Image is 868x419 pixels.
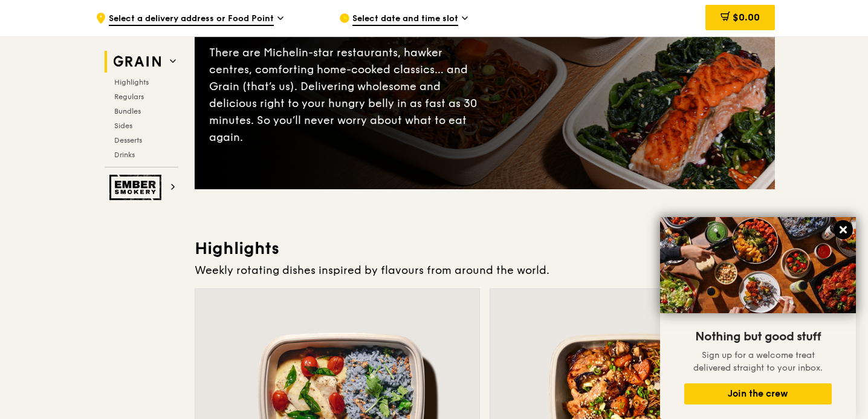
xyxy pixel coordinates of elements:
span: Nothing but good stuff [695,330,821,344]
span: Regulars [114,93,144,101]
div: Weekly rotating dishes inspired by flavours from around the world. [195,262,775,279]
button: Join the crew [684,383,832,404]
span: Sides [114,122,132,130]
span: Select a delivery address or Food Point [109,13,274,26]
span: $0.00 [733,11,760,23]
span: Desserts [114,136,142,145]
span: Select date and time slot [352,13,458,26]
span: Sign up for a welcome treat delivered straight to your inbox. [693,350,823,373]
img: Grain web logo [109,51,165,73]
button: Close [834,220,853,239]
h3: Highlights [195,238,775,259]
span: Highlights [114,78,149,86]
span: Bundles [114,107,141,115]
div: There are Michelin-star restaurants, hawker centres, comforting home-cooked classics… and Grain (... [209,44,485,146]
img: DSC07876-Edit02-Large.jpeg [660,217,856,313]
img: Ember Smokery web logo [109,175,165,200]
span: Drinks [114,151,135,159]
